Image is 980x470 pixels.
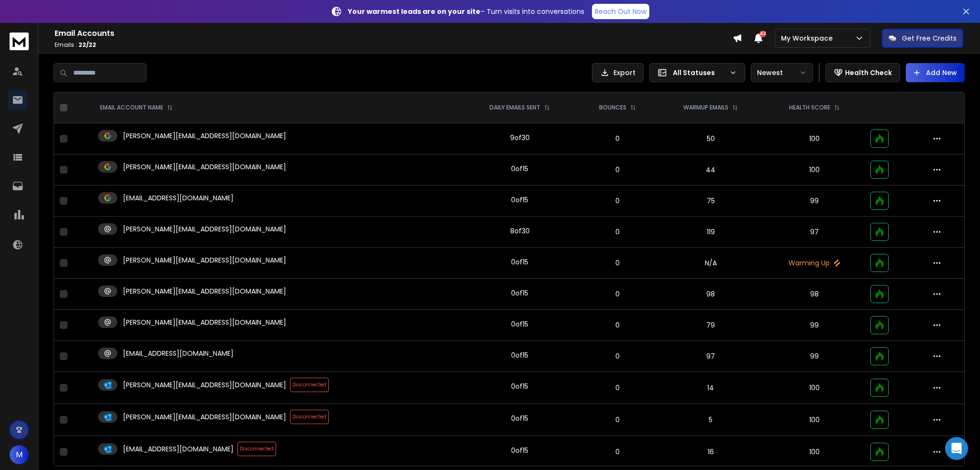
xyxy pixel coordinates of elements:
[764,217,865,248] td: 97
[592,4,649,19] a: Reach Out Now
[657,372,764,404] td: 14
[657,186,764,217] td: 75
[657,279,764,310] td: 98
[290,410,329,424] span: Disconnected
[657,217,764,248] td: 119
[10,33,29,50] img: logo
[55,41,733,49] p: Emails :
[945,437,968,460] div: Open Intercom Messenger
[55,28,733,39] h1: Email Accounts
[237,442,276,456] span: Disconnected
[511,319,528,329] div: 0 of 15
[583,165,651,175] p: 0
[78,41,96,49] span: 22 / 22
[510,133,530,142] div: 9 of 30
[673,68,725,77] p: All Statuses
[789,104,830,111] p: HEALTH SCORE
[583,351,651,361] p: 0
[100,104,173,111] div: EMAIL ACCOUNT NAME
[657,248,764,279] td: N/A
[490,104,540,111] p: DAILY EMAILS SENT
[764,310,865,341] td: 99
[657,123,764,154] td: 50
[123,162,286,172] p: [PERSON_NAME][EMAIL_ADDRESS][DOMAIN_NAME]
[683,104,728,111] p: WARMUP EMAILS
[511,446,528,455] div: 0 of 15
[764,123,865,154] td: 100
[583,320,651,330] p: 0
[583,447,651,457] p: 0
[123,349,234,358] p: [EMAIL_ADDRESS][DOMAIN_NAME]
[781,33,836,43] p: My Workspace
[290,378,329,392] span: Disconnected
[592,63,644,82] button: Export
[583,227,651,237] p: 0
[511,382,528,391] div: 0 of 15
[583,196,651,206] p: 0
[764,279,865,310] td: 98
[657,310,764,341] td: 79
[764,436,865,468] td: 100
[759,31,766,37] span: 42
[511,288,528,298] div: 0 of 15
[882,29,963,48] button: Get Free Credits
[583,415,651,425] p: 0
[123,317,286,327] p: [PERSON_NAME][EMAIL_ADDRESS][DOMAIN_NAME]
[845,68,892,77] p: Health Check
[510,226,530,236] div: 8 of 30
[10,445,29,464] button: M
[511,195,528,205] div: 0 of 15
[123,131,286,141] p: [PERSON_NAME][EMAIL_ADDRESS][DOMAIN_NAME]
[764,372,865,404] td: 100
[825,63,900,82] button: Health Check
[906,63,965,82] button: Add New
[583,289,651,299] p: 0
[764,404,865,436] td: 100
[123,412,286,422] p: [PERSON_NAME][EMAIL_ADDRESS][DOMAIN_NAME]
[123,380,286,390] p: [PERSON_NAME][EMAIL_ADDRESS][DOMAIN_NAME]
[123,193,234,203] p: [EMAIL_ADDRESS][DOMAIN_NAME]
[599,104,626,111] p: BOUNCES
[511,350,528,360] div: 0 of 15
[770,258,859,268] p: Warming Up
[511,164,528,174] div: 0 of 15
[657,341,764,372] td: 97
[595,7,646,16] p: Reach Out Now
[583,134,651,143] p: 0
[902,33,957,43] p: Get Free Credits
[511,257,528,267] div: 0 of 15
[751,63,813,82] button: Newest
[123,224,286,234] p: [PERSON_NAME][EMAIL_ADDRESS][DOMAIN_NAME]
[764,341,865,372] td: 99
[511,414,528,423] div: 0 of 15
[583,258,651,268] p: 0
[348,7,480,16] strong: Your warmest leads are on your site
[123,255,286,265] p: [PERSON_NAME][EMAIL_ADDRESS][DOMAIN_NAME]
[123,444,234,454] p: [EMAIL_ADDRESS][DOMAIN_NAME]
[583,383,651,393] p: 0
[764,186,865,217] td: 99
[657,436,764,468] td: 16
[123,286,286,296] p: [PERSON_NAME][EMAIL_ADDRESS][DOMAIN_NAME]
[348,7,584,16] p: – Turn visits into conversations
[657,404,764,436] td: 5
[764,154,865,186] td: 100
[657,154,764,186] td: 44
